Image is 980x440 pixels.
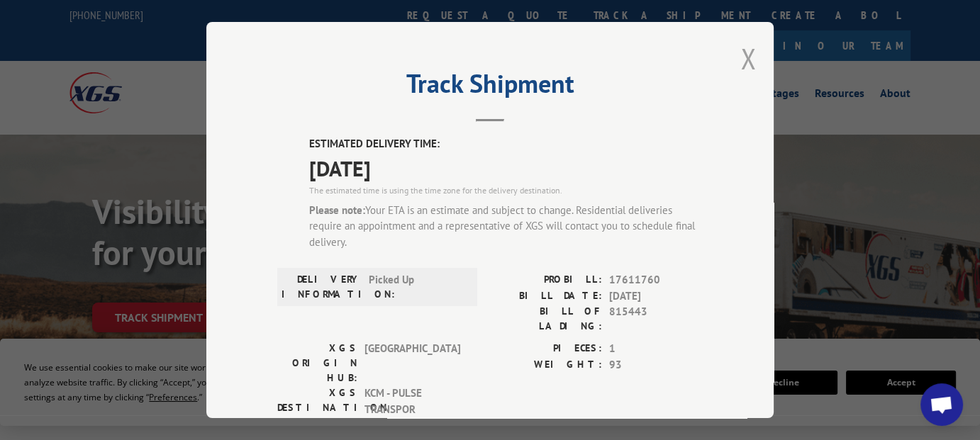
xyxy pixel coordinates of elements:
span: [GEOGRAPHIC_DATA] [364,341,460,385]
label: WEIGHT: [490,357,602,373]
span: [DATE] [309,152,703,184]
span: 815443 [609,304,703,334]
div: Open chat [920,383,963,426]
label: BILL DATE: [490,288,602,305]
label: PIECES: [490,341,602,357]
span: 17611760 [609,272,703,288]
label: PROBILL: [490,272,602,288]
label: XGS ORIGIN HUB: [277,341,357,385]
span: 93 [609,357,703,373]
div: The estimated time is using the time zone for the delivery destination. [309,184,703,197]
label: BILL OF LADING: [490,304,602,334]
label: XGS DESTINATION HUB: [277,385,357,430]
span: Picked Up [369,272,464,302]
label: ESTIMATED DELIVERY TIME: [309,136,703,152]
span: KCM - PULSE TRANSPOR [364,385,460,430]
span: 1 [609,341,703,357]
strong: Please note: [309,203,365,217]
label: DELIVERY INFORMATION: [282,272,362,302]
div: Your ETA is an estimate and subject to change. Residential deliveries require an appointment and ... [309,203,703,251]
h2: Track Shipment [277,74,703,101]
span: [DATE] [609,288,703,305]
button: Close modal [740,40,756,77]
